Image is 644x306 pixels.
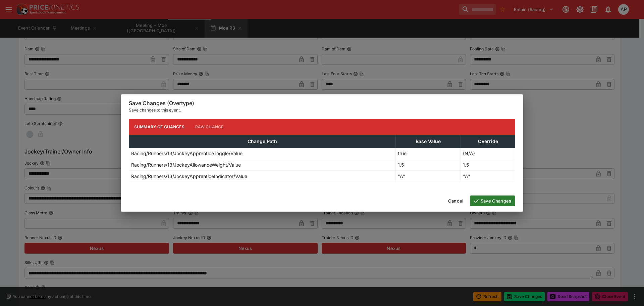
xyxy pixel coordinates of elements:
th: Override [461,135,515,147]
button: Summary of Changes [129,119,190,135]
td: "A" [395,170,461,182]
button: Save Changes [470,195,515,206]
p: Racing/Runners/13/JockeyAllowanceWeight/Value [131,161,241,168]
td: 1.5 [395,159,461,170]
p: Save changes to this event. [129,107,515,114]
p: Racing/Runners/13/JockeyApprenticeToggle/Value [131,150,243,157]
p: Racing/Runners/13/JockeyApprenticeIndicator/Value [131,173,247,180]
th: Base Value [395,135,461,147]
td: (N/A) [461,147,515,159]
button: Raw Change [190,119,229,135]
td: true [395,147,461,159]
td: "A" [461,170,515,182]
h6: Save Changes (Overtype) [129,100,515,107]
th: Change Path [129,135,396,147]
td: 1.5 [461,159,515,170]
button: Cancel [444,195,467,206]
